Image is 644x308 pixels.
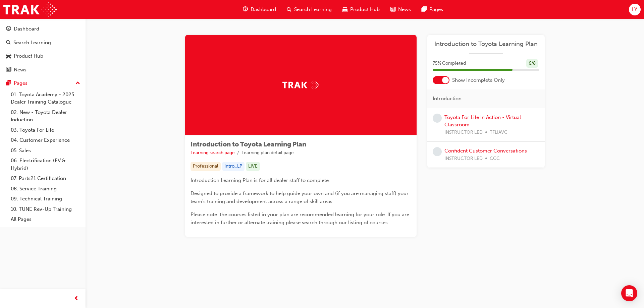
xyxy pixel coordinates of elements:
span: Introduction [433,95,462,103]
a: 07. Parts21 Certification [8,173,83,184]
a: Confident Customer Conversations [444,148,527,154]
span: car-icon [342,5,347,14]
span: guage-icon [6,26,11,32]
span: Dashboard [251,6,276,13]
span: INSTRUCTOR LED [444,155,483,163]
img: Trak [282,80,319,90]
div: Professional [191,162,221,171]
span: news-icon [390,5,395,14]
button: DashboardSearch LearningProduct HubNews [3,21,83,77]
img: Trak [3,2,57,17]
span: pages-icon [6,80,11,86]
span: TFLIAVC [490,129,507,136]
a: 06. Electrification (EV & Hybrid) [8,156,83,173]
span: INSTRUCTOR LED [444,129,483,136]
a: 10. TUNE Rev-Up Training [8,204,83,214]
div: Search Learning [13,39,51,47]
a: 04. Customer Experience [8,135,83,145]
div: News [14,66,26,74]
span: Product Hub [350,6,380,13]
div: Dashboard [14,25,39,33]
a: 02. New - Toyota Dealer Induction [8,107,83,125]
span: CCC [490,155,500,163]
span: Show Incomplete Only [452,76,505,84]
a: Learning search page [191,150,235,156]
a: 03. Toyota For Life [8,125,83,135]
span: search-icon [6,40,11,46]
span: Introduction Learning Plan is for all dealer staff to complete. [191,177,330,183]
span: LY [632,6,637,13]
span: Introduction to Toyota Learning Plan [191,140,306,148]
a: 05. Sales [8,145,83,156]
span: News [398,6,411,13]
div: Product Hub [14,52,43,60]
a: News [3,64,83,76]
div: Open Intercom Messenger [621,285,637,301]
div: 6 / 8 [526,59,538,68]
span: prev-icon [74,295,79,303]
a: Dashboard [3,23,83,35]
a: car-iconProduct Hub [337,3,385,16]
li: Learning plan detail page [241,149,294,157]
button: LY [629,4,641,15]
a: Search Learning [3,37,83,49]
div: LIVE [246,162,260,171]
span: pages-icon [422,5,427,14]
a: All Pages [8,214,83,225]
div: Pages [14,79,28,87]
a: 08. Service Training [8,184,83,194]
a: 09. Technical Training [8,194,83,204]
span: Search Learning [294,6,332,13]
a: news-iconNews [385,3,416,16]
a: 01. Toyota Academy - 2025 Dealer Training Catalogue [8,89,83,107]
span: learningRecordVerb_NONE-icon [433,114,442,123]
span: car-icon [6,53,11,59]
span: guage-icon [243,5,248,14]
span: 75 % Completed [433,60,466,67]
span: learningRecordVerb_NONE-icon [433,147,442,156]
a: search-iconSearch Learning [281,3,337,16]
span: search-icon [287,5,291,14]
a: guage-iconDashboard [237,3,281,16]
button: Pages [3,77,83,89]
span: Designed to provide a framework to help guide your own and (if you are managing staff) your team'... [191,190,410,204]
a: Product Hub [3,50,83,62]
div: Intro_LP [222,162,245,171]
a: Introduction to Toyota Learning Plan [433,40,539,48]
span: up-icon [75,79,80,88]
span: Please note: the courses listed in your plan are recommended learning for your role. If you are i... [191,211,411,226]
span: Pages [429,6,443,13]
a: pages-iconPages [416,3,448,16]
a: Toyota For Life In Action - Virtual Classroom [444,114,521,128]
span: news-icon [6,67,11,73]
